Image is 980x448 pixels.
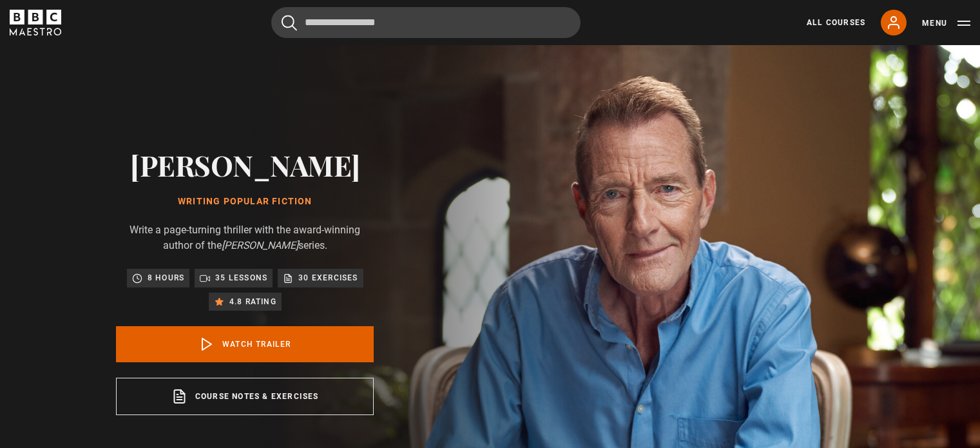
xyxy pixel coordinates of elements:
[116,326,374,362] a: Watch Trailer
[271,7,581,38] input: Search
[10,10,61,35] svg: BBC Maestro
[922,17,970,30] button: Toggle navigation
[807,17,865,28] a: All Courses
[148,271,184,284] p: 8 hours
[116,222,374,253] p: Write a page-turning thriller with the award-winning author of the series.
[215,271,267,284] p: 35 lessons
[222,239,298,251] i: [PERSON_NAME]
[229,295,276,308] p: 4.8 rating
[116,148,374,181] h2: [PERSON_NAME]
[282,15,297,31] button: Submit the search query
[116,197,374,207] h1: Writing Popular Fiction
[298,271,358,284] p: 30 exercises
[116,378,374,415] a: Course notes & exercises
